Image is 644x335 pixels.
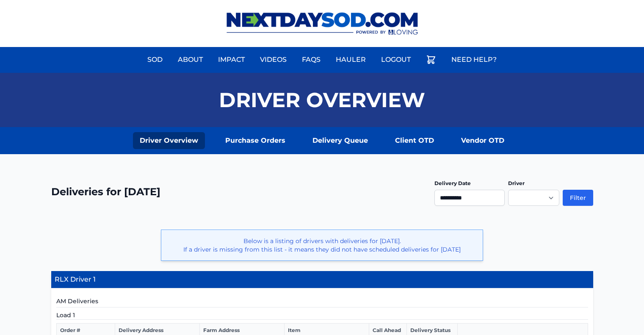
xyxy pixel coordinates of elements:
p: Below is a listing of drivers with deliveries for [DATE]. If a driver is missing from this list -... [168,237,476,254]
h5: Load 1 [56,311,588,320]
a: Hauler [331,50,371,70]
a: Client OTD [388,132,441,149]
a: Vendor OTD [454,132,511,149]
label: Driver [508,180,525,186]
a: Purchase Orders [218,132,292,149]
h4: RLX Driver 1 [51,271,593,288]
a: FAQs [297,50,326,70]
h5: AM Deliveries [56,297,588,307]
h1: Driver Overview [219,90,425,110]
a: Sod [142,50,168,70]
a: Logout [376,50,416,70]
a: Need Help? [446,50,502,70]
h2: Deliveries for [DATE] [51,185,160,199]
a: About [173,50,208,70]
a: Driver Overview [133,132,205,149]
button: Filter [563,190,593,206]
a: Videos [255,50,292,70]
a: Delivery Queue [306,132,375,149]
label: Delivery Date [434,180,471,186]
a: Impact [213,50,250,70]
